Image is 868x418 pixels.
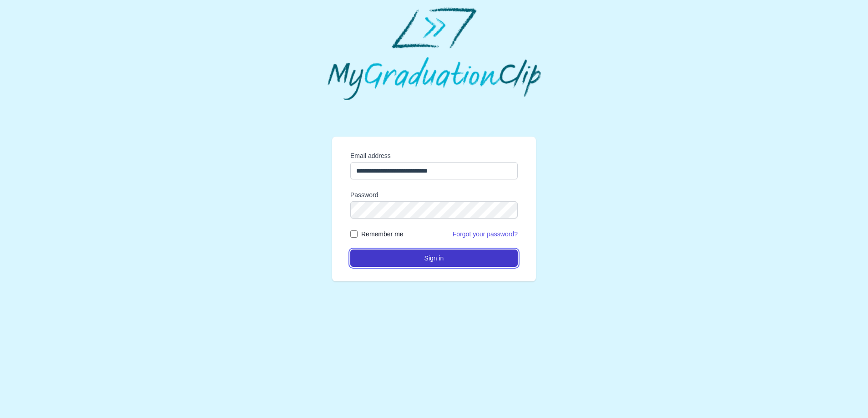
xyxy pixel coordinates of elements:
label: Password [350,190,518,199]
label: Remember me [361,229,404,239]
label: Email address [350,151,518,160]
img: MyGraduationClip [328,7,541,100]
a: Forgot your password? [453,230,518,238]
button: Sign in [350,250,518,267]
